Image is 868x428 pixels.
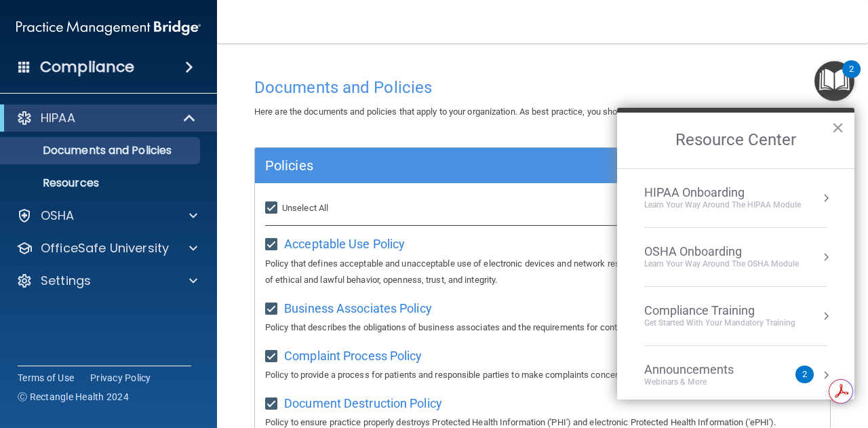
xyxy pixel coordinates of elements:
a: OSHA [16,208,197,224]
span: Complaint Process Policy [284,349,422,363]
h5: Policies [265,158,676,173]
p: OfficeSafe University [41,240,169,256]
span: Document Destruction Policy [284,396,442,410]
span: Ⓒ Rectangle Health 2024 [18,390,129,404]
h4: Documents and Policies [254,79,831,96]
p: Resources [9,176,194,190]
img: PMB logo [16,14,201,41]
div: Compliance Training [644,303,795,318]
span: Unselect All [282,203,328,213]
div: HIPAA Onboarding [644,185,801,200]
p: OSHA [41,208,75,224]
div: Learn Your Way around the HIPAA module [644,199,801,211]
p: Policy to provide a process for patients and responsible parties to make complaints concerning pr... [265,367,820,383]
p: HIPAA [41,110,75,126]
div: Learn your way around the OSHA module [644,258,799,270]
div: OSHA Onboarding [644,244,799,259]
button: Open Resource Center, 2 new notifications [814,61,854,101]
a: Privacy Policy [90,371,151,385]
div: Get Started with your mandatory training [644,317,795,329]
a: Settings [16,273,197,289]
input: Unselect All [265,203,281,214]
p: Settings [41,273,91,289]
a: Terms of Use [18,371,74,385]
span: Here are the documents and policies that apply to your organization. As best practice, you should... [254,106,758,117]
a: OfficeSafe University [16,240,197,256]
a: HIPAA [16,110,197,126]
p: Documents and Policies [9,144,194,157]
div: Announcements [644,362,761,377]
p: Policy that describes the obligations of business associates and the requirements for contracting... [265,319,820,336]
div: Resource Center [617,108,854,400]
h4: Compliance [40,58,134,77]
a: Policies [265,155,820,176]
h2: Resource Center [617,113,854,168]
button: Close [831,117,844,138]
span: Business Associates Policy [284,301,432,315]
p: Policy that defines acceptable and unacceptable use of electronic devices and network resources i... [265,256,820,288]
div: Webinars & More [644,376,761,388]
div: 2 [849,69,854,87]
span: Acceptable Use Policy [284,237,405,251]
